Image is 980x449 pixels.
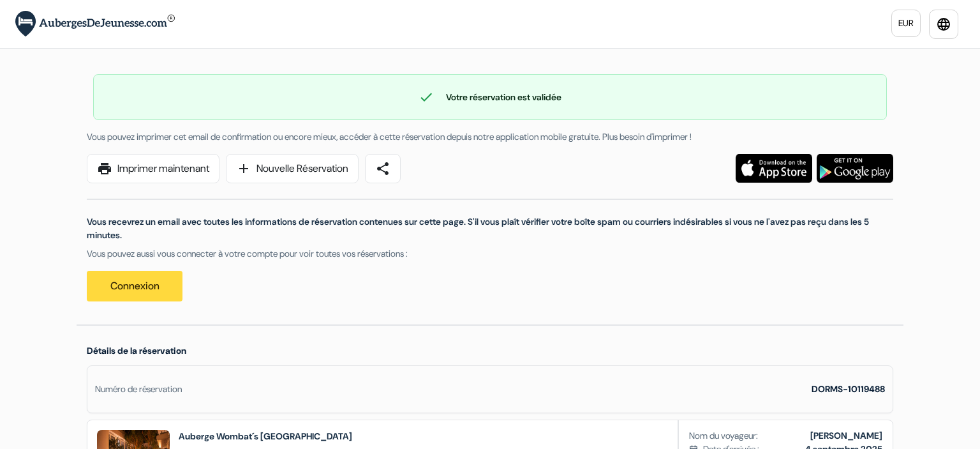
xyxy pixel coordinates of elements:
[87,131,692,142] span: Vous pouvez imprimer cet email de confirmation ou encore mieux, accéder à cette réservation depui...
[87,345,186,356] span: Détails de la réservation
[375,161,390,176] span: share
[94,89,886,105] div: Votre réservation est validée
[236,161,251,176] span: add
[95,383,182,396] div: Numéro de réservation
[179,430,352,443] h2: Auberge Wombat´s [GEOGRAPHIC_DATA]
[97,161,112,176] span: print
[87,271,182,301] a: Connexion
[812,383,885,395] strong: DORMS-10119488
[226,154,359,183] a: addNouvelle Réservation
[419,89,434,105] span: check
[87,154,219,183] a: printImprimer maintenant
[365,154,401,183] a: share
[689,429,758,443] span: Nom du voyageur:
[929,10,958,39] a: language
[810,430,882,441] b: [PERSON_NAME]
[15,11,175,37] img: AubergesDeJeunesse.com
[87,247,893,261] p: Vous pouvez aussi vous connecter à votre compte pour voir toutes vos réservations :
[87,215,893,242] p: Vous recevrez un email avec toutes les informations de réservation contenues sur cette page. S'il...
[891,10,921,37] a: EUR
